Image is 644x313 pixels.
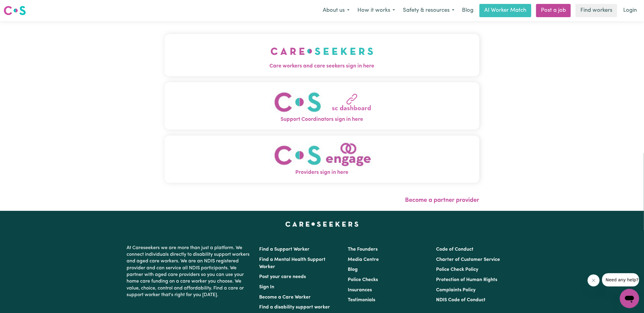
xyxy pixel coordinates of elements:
a: AI Worker Match [479,4,531,17]
button: Providers sign in here [165,136,479,183]
button: Safety & resources [399,4,458,17]
a: Charter of Customer Service [436,257,500,262]
a: Find a Support Worker [259,247,310,252]
a: Testimonials [348,298,375,302]
button: Care workers and care seekers sign in here [165,34,479,76]
a: Blog [348,267,358,272]
button: Support Coordinators sign in here [165,82,479,130]
a: Find a Mental Health Support Worker [259,257,326,269]
a: Protection of Human Rights [436,277,497,282]
a: Find workers [576,4,617,17]
a: Login [620,4,640,17]
span: Care workers and care seekers sign in here [165,62,479,70]
a: Insurances [348,288,372,293]
a: Post your care needs [259,274,306,279]
a: Code of Conduct [436,247,473,252]
a: Find a disability support worker [259,305,330,310]
a: The Founders [348,247,378,252]
a: Complaints Policy [436,288,476,293]
a: NDIS Code of Conduct [436,298,485,302]
a: Blog [458,4,477,17]
a: Careseekers logo [4,4,26,17]
p: At Careseekers we are more than just a platform. We connect individuals directly to disability su... [127,242,252,301]
iframe: Close message [588,274,600,286]
iframe: Button to launch messaging window [620,289,639,308]
a: Careseekers home page [285,222,359,227]
button: About us [319,4,353,17]
button: How it works [353,4,399,17]
a: Become a Care Worker [259,295,311,300]
span: Support Coordinators sign in here [165,116,479,124]
a: Police Check Policy [436,267,478,272]
a: Media Centre [348,257,379,262]
span: Providers sign in here [165,169,479,177]
a: Become a partner provider [405,197,479,203]
a: Post a job [536,4,571,17]
iframe: Message from company [602,273,639,286]
a: Sign In [259,285,275,290]
a: Police Checks [348,277,378,282]
img: Careseekers logo [4,5,26,16]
